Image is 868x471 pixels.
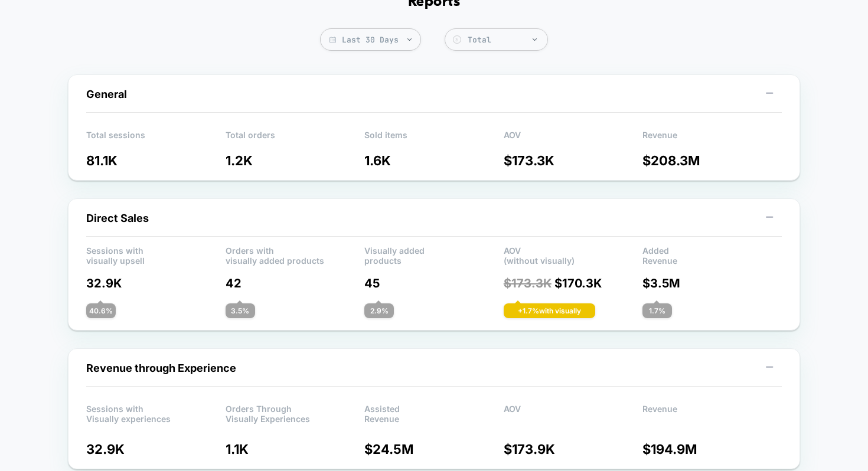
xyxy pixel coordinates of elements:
img: calendar [329,37,336,42]
p: 32.9K [86,441,226,457]
div: Palabras clave [139,70,188,77]
div: Dominio [62,70,90,77]
p: 45 [364,276,504,290]
img: end [533,38,537,41]
p: $ 170.3K [504,276,643,290]
p: 81.1K [86,153,226,168]
p: $ 3.5M [642,276,782,290]
div: 2.9 % [364,303,394,318]
p: Sold items [364,130,504,148]
p: AOV [504,130,643,148]
span: Last 30 Days [320,28,421,51]
p: Sessions with visually upsell [86,246,226,263]
div: 40.6 % [86,303,116,318]
img: tab_keywords_by_traffic_grey.svg [126,68,135,78]
p: $ 173.3K [504,153,643,168]
p: AOV [504,404,643,421]
p: Orders with visually added products [226,246,365,263]
span: $ 173.3K [504,276,552,290]
span: Direct Sales [86,212,149,224]
img: tab_domain_overview_orange.svg [49,68,58,78]
p: Orders Through Visually Experiences [226,404,365,421]
p: Visually added products [364,246,504,263]
p: 42 [226,276,365,290]
p: $ 208.3M [642,153,782,168]
div: Dominio: [DOMAIN_NAME] [31,31,132,40]
span: General [86,88,127,100]
p: Revenue [642,130,782,148]
div: Total [468,35,541,45]
div: v 4.0.25 [33,19,58,28]
p: 32.9K [86,276,226,290]
p: Added Revenue [642,246,782,263]
tspan: $ [455,37,458,42]
p: Assisted Revenue [364,404,504,421]
p: $ 194.9M [642,441,782,457]
img: logo_orange.svg [19,19,28,28]
p: $ 24.5M [364,441,504,457]
p: 1.1K [226,441,365,457]
div: 1.7 % [642,303,672,318]
p: Sessions with Visually experiences [86,404,226,421]
img: end [407,38,412,41]
p: Total orders [226,130,365,148]
div: 3.5 % [226,303,255,318]
p: AOV (without visually) [504,246,643,263]
p: 1.6K [364,153,504,168]
p: Total sessions [86,130,226,148]
p: 1.2K [226,153,365,168]
span: Revenue through Experience [86,362,236,374]
img: website_grey.svg [19,31,28,40]
p: Revenue [642,404,782,421]
p: $ 173.9K [504,441,643,457]
div: + 1.7 % with visually [504,303,595,318]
